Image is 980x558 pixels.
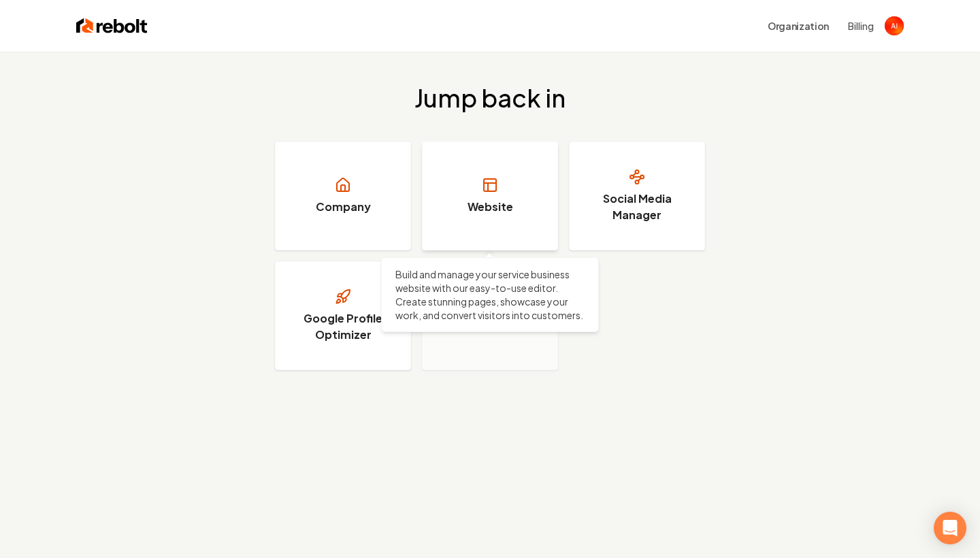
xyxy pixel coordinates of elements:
a: Google Profile Optimizer [275,261,411,370]
h2: Jump back in [414,84,566,112]
h3: Website [468,199,513,215]
p: Build and manage your service business website with our easy-to-use editor. Create stunning pages... [395,267,585,322]
img: Abdi Ismael [885,16,904,35]
h3: Google Profile Optimizer [292,310,394,343]
h3: Social Media Manager [586,191,688,223]
div: Open Intercom Messenger [934,512,966,544]
a: Website [422,142,558,250]
button: Billing [848,19,874,33]
button: Open user button [885,16,904,35]
img: Rebolt Logo [76,16,148,35]
a: Social Media Manager [569,142,705,250]
h3: Company [316,199,371,215]
button: Organization [759,14,837,38]
a: Company [275,142,411,250]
